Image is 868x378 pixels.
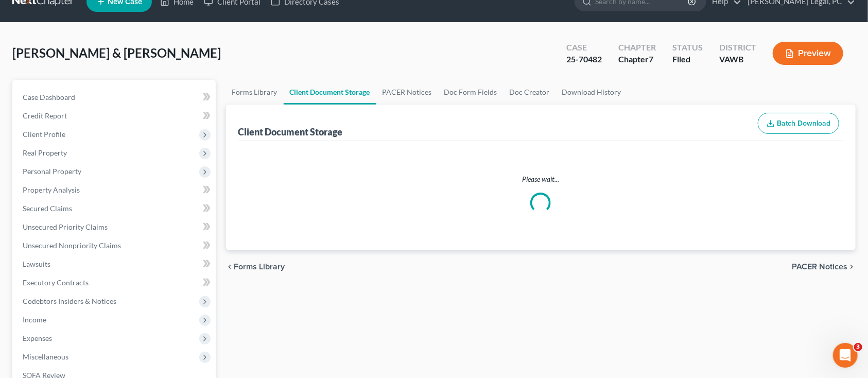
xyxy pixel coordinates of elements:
a: Unsecured Priority Claims [14,218,216,236]
a: Secured Claims [14,199,216,218]
span: Miscellaneous [23,352,68,361]
span: Secured Claims [23,204,72,213]
div: VAWB [719,54,756,65]
span: Real Property [23,148,67,157]
span: Personal Property [23,167,81,176]
span: Property Analysis [23,185,80,194]
a: Client Document Storage [284,80,376,105]
span: Batch Download [777,119,830,128]
span: Lawsuits [23,260,50,268]
span: Income [23,315,46,324]
span: Expenses [23,334,52,342]
a: Doc Form Fields [438,80,504,105]
span: Forms Library [234,263,285,271]
div: Chapter [618,42,656,54]
button: Batch Download [758,113,839,134]
button: chevron_left Forms Library [226,263,285,271]
i: chevron_left [226,263,234,271]
div: District [719,42,756,54]
div: Chapter [618,54,656,65]
a: PACER Notices [376,80,438,105]
a: Executory Contracts [14,273,216,292]
a: Lawsuits [14,255,216,273]
p: Please wait... [240,174,842,184]
a: Property Analysis [14,181,216,199]
span: Unsecured Nonpriority Claims [23,241,121,250]
a: Download History [556,80,628,105]
a: Doc Creator [504,80,556,105]
button: Preview [773,42,843,65]
div: Client Document Storage [238,126,343,138]
span: Client Profile [23,130,65,139]
span: Case Dashboard [23,93,75,101]
div: Filed [672,54,703,65]
div: 25-70482 [566,54,602,65]
div: Status [672,42,703,54]
span: Unsecured Priority Claims [23,222,108,231]
span: Executory Contracts [23,278,89,287]
span: [PERSON_NAME] & [PERSON_NAME] [12,45,221,60]
span: Credit Report [23,111,67,120]
span: 3 [854,343,862,351]
iframe: Intercom live chat [833,343,858,368]
div: Case [566,42,602,54]
a: Credit Report [14,107,216,125]
span: 7 [649,54,653,64]
span: Codebtors Insiders & Notices [23,297,116,305]
a: Forms Library [226,80,284,105]
button: PACER Notices chevron_right [792,263,856,271]
a: Case Dashboard [14,88,216,107]
a: Unsecured Nonpriority Claims [14,236,216,255]
span: PACER Notices [792,263,847,271]
i: chevron_right [847,263,856,271]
